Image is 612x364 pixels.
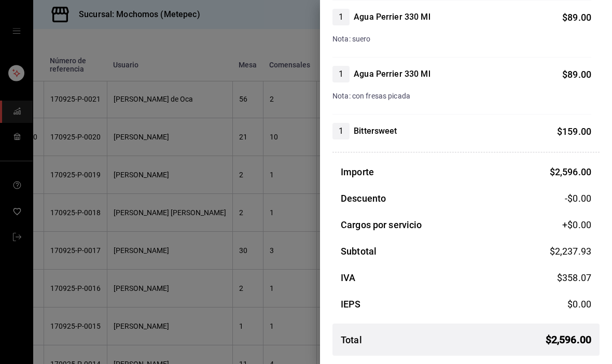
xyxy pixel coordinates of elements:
[354,68,430,80] h4: Agua Perrier 330 Ml
[341,218,422,232] h3: Cargos por servicio
[557,272,591,283] span: $ 358.07
[562,69,591,80] span: $ 89.00
[546,332,591,347] span: $ 2,596.00
[341,297,361,311] h3: IEPS
[332,35,370,43] span: Nota: suero
[354,11,430,23] h4: Agua Perrier 330 Ml
[332,92,410,100] span: Nota: con fresas picada
[565,191,591,205] span: -$0.00
[341,271,355,285] h3: IVA
[562,12,591,23] span: $ 89.00
[341,191,386,205] h3: Descuento
[341,165,374,179] h3: Importe
[550,246,591,257] span: $ 2,237.93
[332,11,350,23] span: 1
[557,126,591,137] span: $ 159.00
[332,125,350,137] span: 1
[562,218,591,232] span: +$ 0.00
[354,125,397,137] h4: Bittersweet
[341,333,362,347] h3: Total
[567,299,591,310] span: $ 0.00
[550,166,591,177] span: $ 2,596.00
[332,68,350,80] span: 1
[341,244,377,258] h3: Subtotal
